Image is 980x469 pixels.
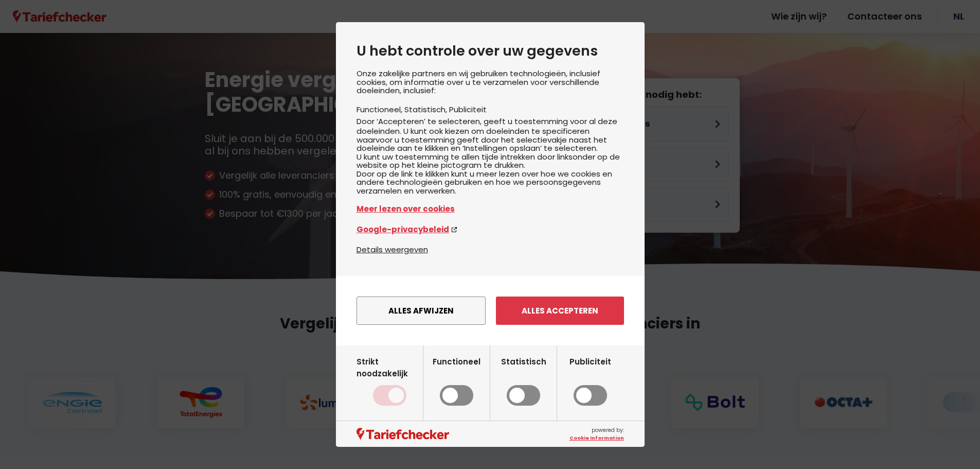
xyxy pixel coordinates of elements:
a: Google-privacybeleid [357,223,624,235]
img: logo [357,428,449,441]
li: Statistisch [404,104,449,115]
a: Meer lezen over cookies [357,203,624,215]
label: Functioneel [433,356,480,406]
div: menu [336,276,645,345]
h2: U hebt controle over uw gegevens [357,43,624,59]
button: Details weergeven [357,244,428,255]
div: Onze zakelijke partners en wij gebruiken technologieën, inclusief cookies, om informatie over u t... [357,70,624,244]
a: Cookie Information [569,435,624,442]
li: Functioneel [357,104,404,115]
label: Strikt noodzakelijk [357,356,423,406]
li: Publiciteit [449,104,487,115]
label: Statistisch [501,356,546,406]
label: Publiciteit [569,356,611,406]
button: Alles accepteren [496,297,624,325]
button: Alles afwijzen [357,297,486,325]
span: powered by: [569,426,624,442]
